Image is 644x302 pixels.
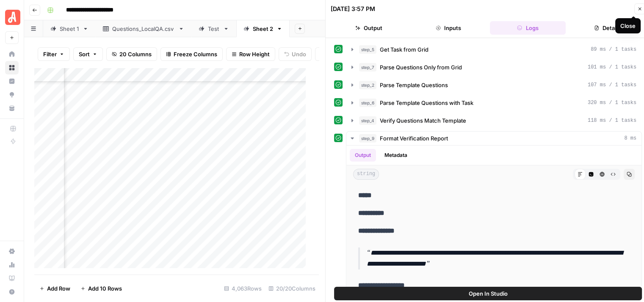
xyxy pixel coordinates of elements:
button: Logs [490,21,566,35]
button: 320 ms / 1 tasks [346,96,641,110]
span: Open In Studio [469,289,508,298]
button: Open In Studio [334,287,642,300]
span: step_6 [359,99,376,107]
button: Output [331,21,407,35]
button: 101 ms / 1 tasks [346,60,641,74]
button: Output [350,149,376,162]
button: 118 ms / 1 tasks [346,114,641,127]
span: Parse Questions Only from Grid [380,63,462,71]
span: 8 ms [624,135,636,142]
button: Metadata [379,149,412,162]
span: 320 ms / 1 tasks [588,99,636,107]
span: step_9 [359,134,376,143]
span: Row Height [239,50,270,58]
button: Help + Support [5,285,19,299]
a: Sheet 2 [236,20,290,37]
span: Parse Template Questions [380,81,448,89]
img: Angi Logo [5,10,20,25]
span: 20 Columns [119,50,152,58]
a: Sheet 1 [43,20,96,37]
div: Sheet 1 [60,25,79,33]
button: 8 ms [346,132,641,145]
a: Usage [5,258,19,272]
a: Settings [5,244,19,258]
button: Undo [279,47,312,61]
a: Test [191,20,236,37]
span: Freeze Columns [174,50,217,58]
a: Opportunities [5,88,19,102]
span: 118 ms / 1 tasks [588,117,636,124]
div: Close [620,22,636,30]
span: Parse Template Questions with Task [380,99,473,107]
div: Sheet 2 [253,25,273,33]
button: 89 ms / 1 tasks [346,43,641,56]
span: Verify Questions Match Template [380,116,466,125]
span: Add Row [47,284,70,293]
span: Sort [79,50,90,58]
span: step_5 [359,45,376,54]
div: 20/20 Columns [265,282,319,295]
span: Undo [292,50,306,58]
button: Workspace: Angi [5,7,19,28]
button: 107 ms / 1 tasks [346,78,641,92]
span: Filter [43,50,57,58]
button: Freeze Columns [160,47,223,61]
a: Questions_LocalQA.csv [96,20,191,37]
a: Learning Hub [5,272,19,285]
button: Add Row [34,282,75,295]
button: Inputs [410,21,486,35]
button: Filter [38,47,70,61]
span: 101 ms / 1 tasks [588,63,636,71]
a: Insights [5,74,19,88]
button: Sort [73,47,103,61]
a: Home [5,47,19,61]
div: Test [208,25,220,33]
div: [DATE] 3:57 PM [331,5,375,13]
span: 107 ms / 1 tasks [588,81,636,89]
span: string [353,169,379,180]
span: Get Task from Grid [380,45,428,54]
span: Add 10 Rows [88,284,122,293]
span: step_4 [359,116,376,125]
button: Add 10 Rows [75,282,127,295]
span: Format Verification Report [380,134,448,143]
a: Your Data [5,102,19,115]
div: Questions_LocalQA.csv [112,25,175,33]
a: Browse [5,61,19,74]
button: Row Height [226,47,275,61]
span: step_2 [359,81,376,89]
span: step_7 [359,63,376,71]
span: 89 ms / 1 tasks [591,46,636,53]
button: 20 Columns [106,47,157,61]
div: 4,063 Rows [221,282,265,295]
